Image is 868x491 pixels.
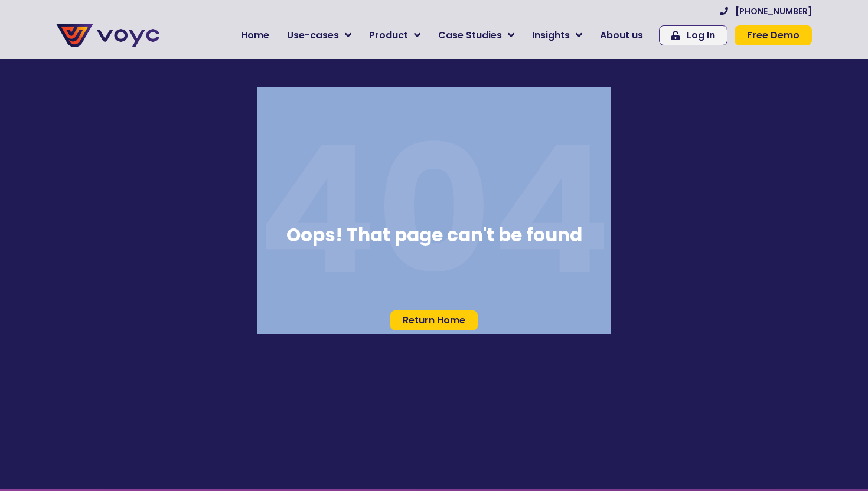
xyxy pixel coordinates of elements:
a: About us [591,24,652,47]
span: Case Studies [438,28,502,42]
span: Product [369,28,408,42]
a: Home [232,24,278,47]
span: Return Home [403,316,465,325]
span: Home [241,28,269,42]
span: [PHONE_NUMBER] [735,7,812,15]
a: Product [360,24,429,47]
span: Free Demo [747,31,800,40]
a: Free Demo [735,25,812,45]
span: Use-cases [287,28,339,42]
span: Log In [687,31,715,40]
h3: Oops! That page can't be found [233,224,635,246]
span: About us [600,28,643,42]
a: [PHONE_NUMBER] [720,7,812,15]
a: Return Home [390,310,478,330]
a: Insights [523,24,591,47]
a: Log In [659,25,727,45]
a: Case Studies [429,24,523,47]
img: voyc-full-logo [56,24,159,47]
span: Insights [532,28,570,42]
p: 404 [233,122,635,299]
a: Use-cases [278,24,360,47]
